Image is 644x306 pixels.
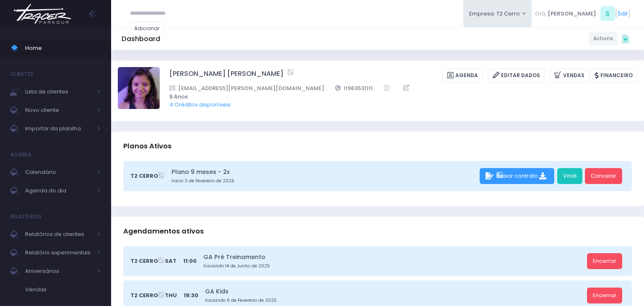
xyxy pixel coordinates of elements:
a: 11963531111 [335,84,373,93]
h4: Relatórios [10,208,42,225]
span: 11:00 [183,257,197,265]
span: Calendário [25,167,92,178]
small: Início 3 de Fevereiro de 2025 [171,178,477,184]
a: [PERSON_NAME] [PERSON_NAME] [169,69,283,83]
a: Cancelar [585,168,622,184]
small: Iniciando 6 de Fevereiro de 2025 [205,297,584,304]
a: GA Pré Treinamento [203,253,584,262]
span: Novo cliente [25,105,92,116]
span: Agenda do dia [25,185,92,196]
span: Importar da planilha [25,123,92,134]
h5: Dashboard [122,35,160,43]
a: Vindi [557,168,582,184]
span: Relatórios de clientes [25,229,92,240]
h4: Agenda [10,146,32,163]
span: T2 Cerro [130,172,158,180]
span: Aniversários [25,266,92,277]
span: 19:30 [184,291,198,300]
h3: Agendamentos ativos [123,219,204,243]
a: Editar Dados [488,69,545,83]
a: Adicionar [130,21,164,35]
span: Olá, [535,10,546,18]
a: Actions [589,32,618,46]
span: Relatório experimentais [25,247,92,258]
a: Sair [618,9,628,18]
span: T2 Cerro [130,257,158,265]
span: T2 Cerro [130,291,158,300]
label: Alterar foto de perfil [118,67,160,112]
div: Quick actions [618,31,634,47]
a: Financeiro [590,69,637,83]
a: [EMAIL_ADDRESS][PERSON_NAME][DOMAIN_NAME] [169,84,324,93]
a: Vendas [550,69,589,83]
span: [PERSON_NAME] [548,10,596,18]
small: Iniciando 14 de Junho de 2025 [203,263,584,270]
div: Baixar contrato [480,168,554,184]
span: 9 Anos [169,93,626,101]
span: Lista de clientes [25,86,92,97]
span: Thu [165,291,177,300]
h4: Clientes [10,66,33,83]
a: Agenda [442,69,483,83]
img: Laura meirelles de almeida [118,67,160,109]
a: Encerrar [587,288,622,303]
span: Sat [165,257,177,265]
a: 4 Créditos disponíveis [169,101,231,109]
a: GA Kids [205,287,584,296]
span: Vendas [25,284,101,295]
span: Home [25,43,101,54]
a: Plano 9 meses - 2x [171,168,477,176]
a: Encerrar [587,253,622,269]
h3: Planos Ativos [123,134,171,158]
div: [ ] [532,4,634,23]
span: S [600,6,615,21]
